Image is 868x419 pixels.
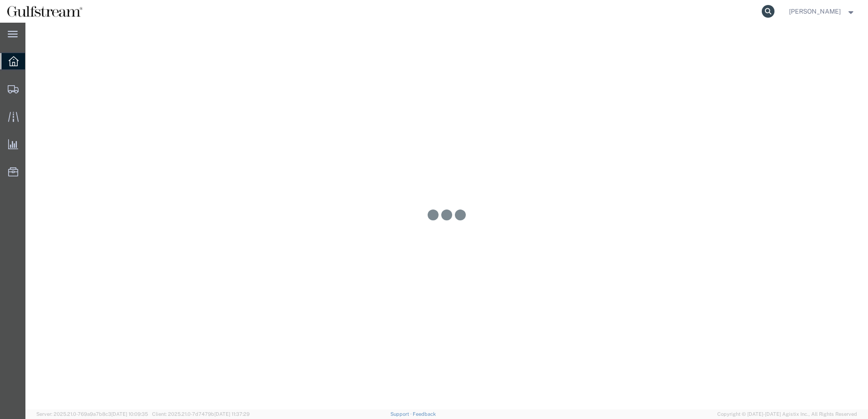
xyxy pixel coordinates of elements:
span: Client: 2025.21.0-7d7479b [152,411,250,417]
span: Chase Cameron [789,6,841,16]
img: logo [6,5,83,18]
span: Copyright © [DATE]-[DATE] Agistix Inc., All Rights Reserved [717,410,857,418]
button: [PERSON_NAME] [789,6,856,17]
span: [DATE] 10:09:35 [111,411,148,417]
a: Feedback [413,411,436,417]
span: [DATE] 11:37:29 [214,411,250,417]
a: Support [390,411,413,417]
span: Server: 2025.21.0-769a9a7b8c3 [36,411,148,417]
